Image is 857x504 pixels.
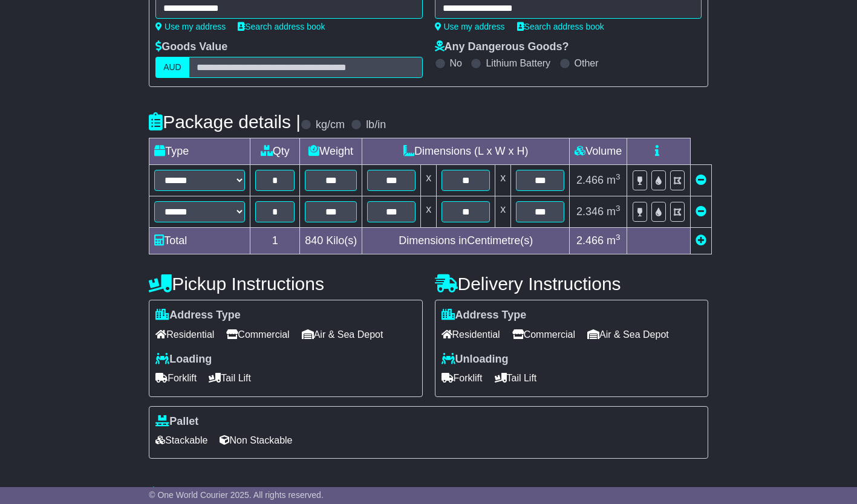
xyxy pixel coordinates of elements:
span: Non Stackable [220,431,292,450]
sup: 3 [616,204,621,213]
span: m [607,205,621,218]
label: Lithium Battery [486,57,550,69]
td: Dimensions (L x W x H) [362,138,570,165]
span: m [607,174,621,186]
h4: Package details | [149,112,301,132]
span: Commercial [226,325,289,344]
td: Dimensions in Centimetre(s) [362,228,570,254]
span: Forklift [155,369,197,387]
td: 1 [250,228,300,254]
span: m [607,234,621,247]
span: Residential [155,325,214,344]
span: Residential [442,325,500,344]
a: Use my address [435,22,505,31]
span: Tail Lift [495,369,537,387]
a: Add new item [696,234,706,247]
span: 2.466 [576,234,604,247]
td: Volume [570,138,627,165]
span: Forklift [442,369,483,387]
td: Qty [250,138,300,165]
span: Air & Sea Depot [587,325,669,344]
label: Goods Value [155,40,227,54]
label: Other [575,57,599,69]
a: Remove this item [696,174,706,186]
td: x [421,196,437,228]
a: Search address book [238,22,325,31]
sup: 3 [616,172,621,181]
span: Commercial [512,325,575,344]
a: Remove this item [696,205,706,218]
span: 840 [305,234,323,247]
label: lb/in [366,118,386,132]
td: Total [149,228,250,254]
label: Unloading [442,353,509,366]
label: Loading [155,353,212,366]
label: Address Type [155,309,241,322]
label: Any Dangerous Goods? [435,40,569,54]
td: x [495,165,511,196]
h4: Delivery Instructions [435,274,708,294]
sup: 3 [616,233,621,242]
a: Search address book [517,22,604,31]
label: Address Type [442,309,527,322]
label: kg/cm [316,118,345,132]
span: 2.346 [576,205,604,218]
label: No [450,57,462,69]
td: Weight [300,138,362,165]
a: Use my address [155,22,226,31]
span: Tail Lift [209,369,251,387]
span: Air & Sea Depot [302,325,383,344]
td: Kilo(s) [300,228,362,254]
span: 2.466 [576,174,604,186]
td: x [495,196,511,228]
td: Type [149,138,250,165]
h4: Pickup Instructions [149,274,422,294]
label: AUD [155,57,189,78]
span: © One World Courier 2025. All rights reserved. [149,490,324,500]
span: Stackable [155,431,207,450]
td: x [421,165,437,196]
label: Pallet [155,415,198,428]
